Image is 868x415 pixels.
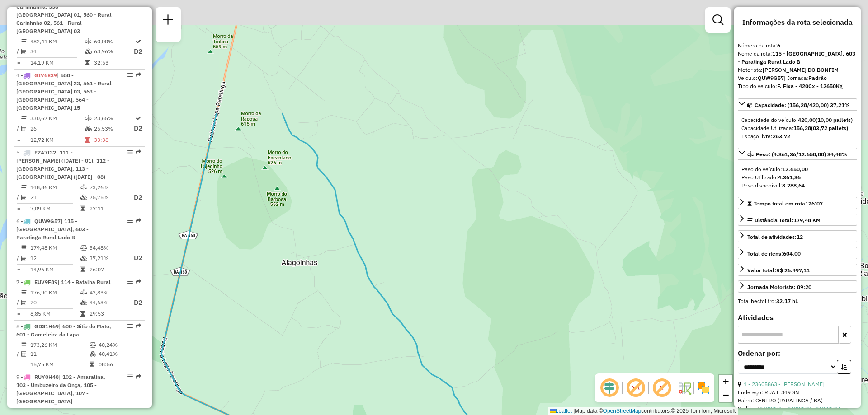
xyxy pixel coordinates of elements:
span: Peso do veículo: [741,166,808,173]
td: 148,86 KM [30,183,80,192]
td: 14,19 KM [30,58,85,67]
td: / [16,297,21,308]
i: % de utilização da cubagem [85,126,92,131]
td: 8,85 KM [30,309,80,318]
div: Map data © contributors,© 2025 TomTom, Microsoft [548,407,738,415]
a: Capacidade: (156,28/420,00) 37,21% [738,98,857,111]
td: 08:56 [98,360,141,369]
img: Fluxo de ruas [677,381,692,395]
td: 37,21% [89,252,125,264]
em: Rota exportada [136,279,141,284]
span: EUV9F89 [34,279,57,285]
i: Total de Atividades [21,195,27,200]
i: Rota otimizada [136,116,141,121]
td: 330,67 KM [30,114,85,123]
td: 179,48 KM [30,243,80,252]
span: − [723,389,729,401]
strong: 604,00 [783,250,801,257]
td: 173,26 KM [30,340,89,350]
div: Total de itens: [747,250,801,258]
span: Total de atividades: [747,233,803,240]
i: Distância Total [21,116,27,121]
td: 25,53% [94,123,133,134]
td: 11 [30,350,89,359]
strong: [PERSON_NAME] DO BONFIM [763,66,839,73]
a: Tempo total em rota: 26:07 [738,197,857,209]
span: | 115 - [GEOGRAPHIC_DATA], 603 - Paratinga Rural Lado B [16,218,89,241]
div: Capacidade do veículo: [741,116,854,124]
span: GDS1H69 [34,323,59,330]
td: 27:11 [89,204,125,213]
em: Opções [127,323,133,329]
i: % de utilização do peso [80,245,87,251]
td: 40,41% [98,350,141,359]
td: 15,75 KM [30,360,89,369]
td: 44,63% [89,297,125,308]
a: 1 - 23605863 - [PERSON_NAME] [744,381,825,387]
em: Opções [127,374,133,379]
strong: 4.361,36 [778,174,801,181]
strong: 12 [797,233,803,240]
td: 176,90 KM [30,288,80,297]
div: Valor total: [747,266,810,275]
i: Total de Atividades [21,126,27,131]
em: Rota exportada [136,149,141,155]
td: / [16,46,21,57]
i: % de utilização da cubagem [80,256,87,261]
strong: 8.288,64 [782,182,805,189]
td: = [16,58,21,67]
span: 6 - [16,218,89,241]
td: 34 [30,46,85,57]
i: % de utilização da cubagem [80,195,87,200]
strong: 115 - [GEOGRAPHIC_DATA], 603 - Paratinga Rural Lado B [738,50,855,65]
span: Peso: (4.361,36/12.650,00) 34,48% [756,151,847,158]
div: Tipo do veículo: [738,82,857,90]
i: Tempo total em rota [85,60,90,65]
p: D2 [126,253,142,263]
label: Ordenar por: [738,348,857,359]
a: Valor total:R$ 26.497,11 [738,264,857,276]
div: Nome da rota: [738,50,857,66]
em: Opções [127,72,133,78]
i: % de utilização da cubagem [80,300,87,305]
i: Distância Total [21,39,27,44]
span: Capacidade: (156,28/420,00) 37,21% [755,102,850,108]
span: 179,48 KM [793,217,821,224]
td: 26:07 [89,265,125,274]
td: 12,72 KM [30,135,85,145]
strong: 263,72 [773,133,790,140]
td: = [16,360,21,369]
i: Distância Total [21,185,27,190]
span: 8 - [16,323,111,338]
div: Capacidade: (156,28/420,00) 37,21% [738,112,857,144]
span: QUW9G57 [34,218,61,224]
span: | 114 - Batalha Rural [57,279,111,285]
div: Peso disponível: [741,182,854,190]
td: 7,09 KM [30,204,80,213]
td: 33:38 [94,135,133,145]
td: 40,24% [98,340,141,350]
em: Rota exportada [136,72,141,78]
td: / [16,123,21,134]
a: Zoom in [719,375,732,388]
em: Rota exportada [136,323,141,329]
span: RUY0H48 [34,373,59,380]
td: 29:53 [89,309,125,318]
td: 73,26% [89,183,125,192]
p: D2 [134,123,142,134]
a: Zoom out [719,388,732,402]
i: % de utilização do peso [80,185,87,190]
a: Exibir filtros [709,11,727,29]
a: Distância Total:179,48 KM [738,214,857,226]
i: Total de Atividades [21,351,27,357]
td: 21 [30,192,80,203]
td: 12 [30,252,80,264]
h4: Informações da rota selecionada [738,18,857,27]
i: Total de Atividades [21,300,27,305]
button: Ordem crescente [837,360,851,374]
div: Espaço livre: [741,132,854,140]
span: Exibir rótulo [651,377,673,399]
td: = [16,309,21,318]
a: Peso: (4.361,36/12.650,00) 34,48% [738,148,857,160]
td: 20 [30,297,80,308]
